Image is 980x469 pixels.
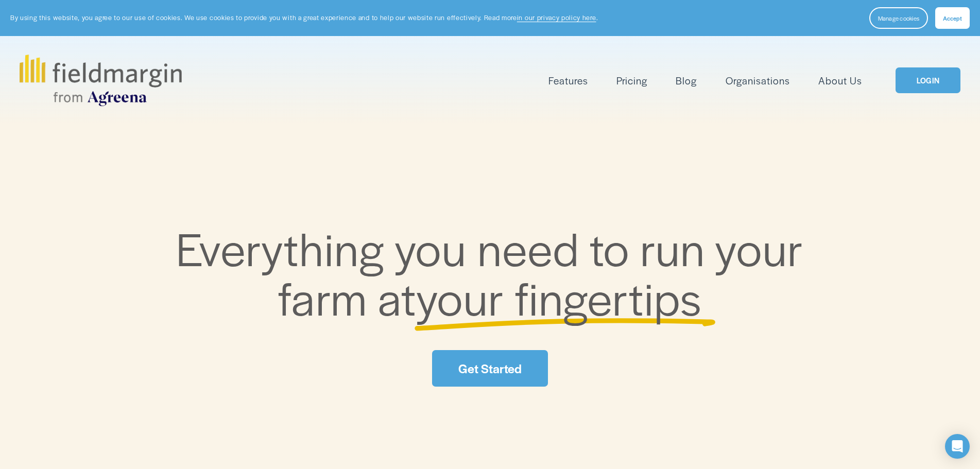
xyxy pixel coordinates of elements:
[10,13,598,23] p: By using this website, you agree to our use of cookies. We use cookies to provide you with a grea...
[548,72,588,89] a: folder dropdown
[896,67,960,94] a: LOGIN
[548,73,588,88] span: Features
[416,265,702,329] span: your fingertips
[676,72,697,89] a: Blog
[878,14,919,22] span: Manage cookies
[818,72,862,89] a: About Us
[869,7,928,29] button: Manage cookies
[616,72,647,89] a: Pricing
[945,434,970,459] div: Open Intercom Messenger
[726,72,790,89] a: Organisations
[935,7,970,29] button: Accept
[943,14,962,22] span: Accept
[517,13,596,22] a: in our privacy policy here
[176,215,814,329] span: Everything you need to run your farm at
[20,55,181,106] img: fieldmargin.com
[432,350,547,387] a: Get Started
